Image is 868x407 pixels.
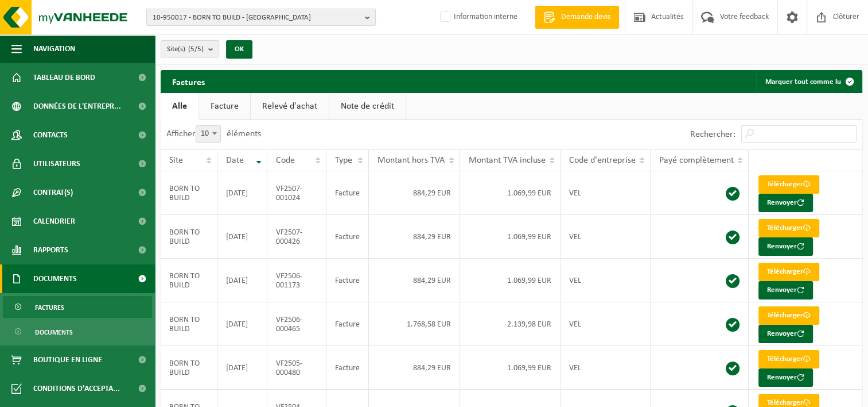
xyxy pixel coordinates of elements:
[535,6,619,29] a: Demande devis
[369,259,460,302] td: 884,29 EUR
[166,129,261,139] label: Afficher éléments
[469,156,546,165] span: Montant TVA incluse
[690,130,735,139] label: Rechercher:
[560,346,651,390] td: VEL
[758,306,819,325] a: Télécharger
[161,70,216,93] h2: Factures
[3,321,152,343] a: Documents
[329,93,406,120] a: Note de crédit
[153,9,360,26] span: 10-950017 - BORN TO BUILD - [GEOGRAPHIC_DATA]
[758,237,813,256] button: Renvoyer
[659,156,734,165] span: Payé complètement
[756,70,861,93] button: Marquer tout comme lu
[369,171,460,215] td: 884,29 EUR
[369,302,460,346] td: 1.768,58 EUR
[377,156,445,165] span: Montant hors TVA
[326,171,369,215] td: Facture
[161,40,219,57] button: Site(s)(5/5)
[217,259,267,302] td: [DATE]
[267,346,327,390] td: VF2505-000480
[35,297,64,318] span: Factures
[146,9,376,26] button: 10-950017 - BORN TO BUILD - [GEOGRAPHIC_DATA]
[188,45,204,53] count: (5/5)
[33,374,120,403] span: Conditions d'accepta...
[226,156,244,165] span: Date
[161,93,198,120] a: Alle
[758,175,819,194] a: Télécharger
[438,9,517,26] label: Information interne
[267,215,327,259] td: VF2507-000426
[267,171,327,215] td: VF2507-001024
[196,125,221,143] span: 10
[758,368,813,387] button: Renvoyer
[558,11,613,23] span: Demande devis
[33,63,95,92] span: Tableau de bord
[335,156,352,165] span: Type
[560,259,651,302] td: VEL
[369,346,460,390] td: 884,29 EUR
[758,219,819,237] a: Télécharger
[326,215,369,259] td: Facture
[35,321,73,343] span: Documents
[33,236,68,264] span: Rapports
[217,171,267,215] td: [DATE]
[217,346,267,390] td: [DATE]
[161,346,217,390] td: BORN TO BUILD
[460,171,560,215] td: 1.069,99 EUR
[560,171,651,215] td: VEL
[33,264,77,293] span: Documents
[267,302,327,346] td: VF2506-000465
[251,93,329,120] a: Relevé d'achat
[226,40,252,59] button: OK
[326,259,369,302] td: Facture
[199,93,250,120] a: Facture
[33,121,68,149] span: Contacts
[161,215,217,259] td: BORN TO BUILD
[758,263,819,281] a: Télécharger
[758,281,813,300] button: Renvoyer
[460,215,560,259] td: 1.069,99 EUR
[560,302,651,346] td: VEL
[33,34,75,63] span: Navigation
[326,302,369,346] td: Facture
[33,92,121,121] span: Données de l'entrepr...
[33,207,75,236] span: Calendrier
[161,302,217,346] td: BORN TO BUILD
[276,156,295,165] span: Code
[569,156,636,165] span: Code d'entreprise
[161,259,217,302] td: BORN TO BUILD
[217,215,267,259] td: [DATE]
[758,325,813,343] button: Renvoyer
[460,259,560,302] td: 1.069,99 EUR
[217,302,267,346] td: [DATE]
[267,259,327,302] td: VF2506-001173
[560,215,651,259] td: VEL
[169,156,183,165] span: Site
[167,41,204,58] span: Site(s)
[161,171,217,215] td: BORN TO BUILD
[326,346,369,390] td: Facture
[196,126,220,142] span: 10
[758,350,819,368] a: Télécharger
[33,345,102,374] span: Boutique en ligne
[33,178,73,207] span: Contrat(s)
[33,149,80,178] span: Utilisateurs
[3,296,152,318] a: Factures
[460,346,560,390] td: 1.069,99 EUR
[758,194,813,212] button: Renvoyer
[369,215,460,259] td: 884,29 EUR
[460,302,560,346] td: 2.139,98 EUR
